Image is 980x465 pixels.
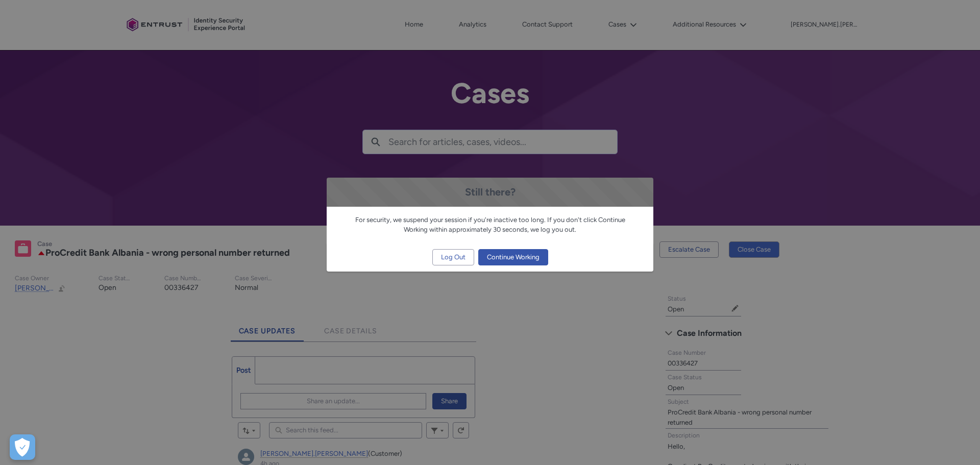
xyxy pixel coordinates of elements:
[10,434,35,460] div: Cookie Preferences
[478,249,548,265] button: Continue Working
[10,434,35,460] button: Open Preferences
[441,250,465,265] span: Log Out
[465,186,516,198] span: Still there?
[355,216,625,234] span: For security, we suspend your session if you're inactive too long. If you don't click Continue Wo...
[487,250,540,265] span: Continue Working
[432,249,474,265] button: Log Out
